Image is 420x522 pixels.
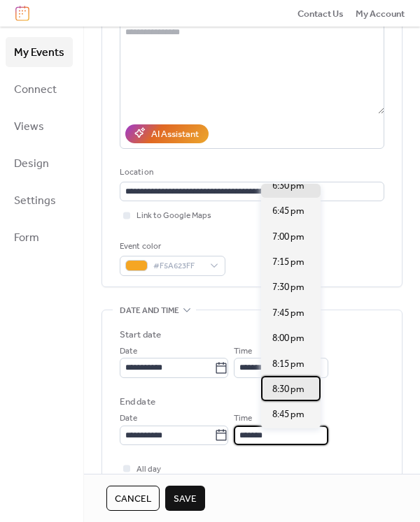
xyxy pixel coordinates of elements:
[174,492,197,506] span: Save
[15,6,29,21] img: logo
[165,486,205,511] button: Save
[272,230,304,244] span: 7:00 pm
[6,37,73,67] a: My Events
[120,412,137,426] span: Date
[272,357,304,371] span: 8:15 pm
[153,259,203,273] span: #F5A623FF
[272,407,304,421] span: 8:45 pm
[272,331,304,345] span: 8:00 pm
[272,306,304,320] span: 7:45 pm
[120,395,155,409] div: End date
[272,280,304,294] span: 7:30 pm
[120,345,137,358] span: Date
[136,209,211,223] span: Link to Google Maps
[234,412,252,426] span: Time
[14,227,39,249] span: Form
[120,166,381,180] div: Location
[6,222,73,252] a: Form
[297,6,344,20] a: Contact Us
[115,492,151,506] span: Cancel
[14,42,64,64] span: My Events
[120,240,223,254] div: Event color
[272,255,304,269] span: 7:15 pm
[6,148,73,178] a: Design
[120,328,161,342] div: Start date
[120,303,179,317] span: Date and time
[14,116,44,138] span: Views
[151,127,199,141] div: AI Assistant
[106,486,160,511] button: Cancel
[356,6,405,20] a: My Account
[6,185,73,215] a: Settings
[272,382,304,396] span: 8:30 pm
[272,204,304,218] span: 6:45 pm
[14,79,57,101] span: Connect
[6,74,73,104] a: Connect
[272,179,304,193] span: 6:30 pm
[14,153,49,175] span: Design
[14,190,56,212] span: Settings
[125,124,209,143] button: AI Assistant
[6,111,73,141] a: Views
[234,345,252,358] span: Time
[136,463,161,477] span: All day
